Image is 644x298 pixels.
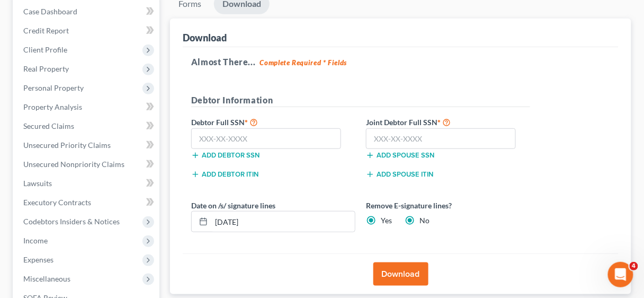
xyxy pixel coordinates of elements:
label: Joint Debtor Full SSN [361,116,535,128]
label: Yes [381,215,392,226]
input: XXX-XX-XXXX [191,128,341,150]
div: Download [183,31,227,44]
span: Client Profile [23,45,67,54]
label: Debtor Full SSN [186,116,361,128]
a: Lawsuits [15,174,159,193]
button: Add debtor SSN [191,151,260,160]
label: No [419,215,430,226]
input: MM/DD/YYYY [211,212,355,232]
button: Add debtor ITIN [191,170,258,179]
span: Case Dashboard [23,7,77,16]
span: 4 [630,262,638,270]
span: Unsecured Nonpriority Claims [23,160,124,169]
label: Remove E-signature lines? [366,200,530,211]
a: Executory Contracts [15,193,159,212]
span: Property Analysis [23,102,82,111]
span: Unsecured Priority Claims [23,141,111,150]
span: Codebtors Insiders & Notices [23,217,120,226]
iframe: Intercom live chat [608,262,633,287]
label: Date on /s/ signature lines [191,200,275,211]
span: Income [23,236,48,245]
h5: Debtor Information [191,94,530,107]
a: Property Analysis [15,98,159,117]
h5: Almost There... [191,56,610,68]
a: Case Dashboard [15,2,159,21]
strong: Complete Required * Fields [260,58,347,67]
button: Download [373,262,428,286]
span: Personal Property [23,83,84,92]
button: Add spouse SSN [366,151,434,160]
span: Secured Claims [23,121,74,130]
span: Executory Contracts [23,198,91,207]
span: Miscellaneous [23,274,70,283]
a: Credit Report [15,21,159,40]
input: XXX-XX-XXXX [366,128,516,150]
a: Unsecured Priority Claims [15,136,159,155]
button: Add spouse ITIN [366,170,433,179]
a: Secured Claims [15,117,159,136]
a: Unsecured Nonpriority Claims [15,155,159,174]
span: Credit Report [23,26,69,35]
span: Real Property [23,64,69,73]
span: Lawsuits [23,179,52,188]
span: Expenses [23,255,53,264]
